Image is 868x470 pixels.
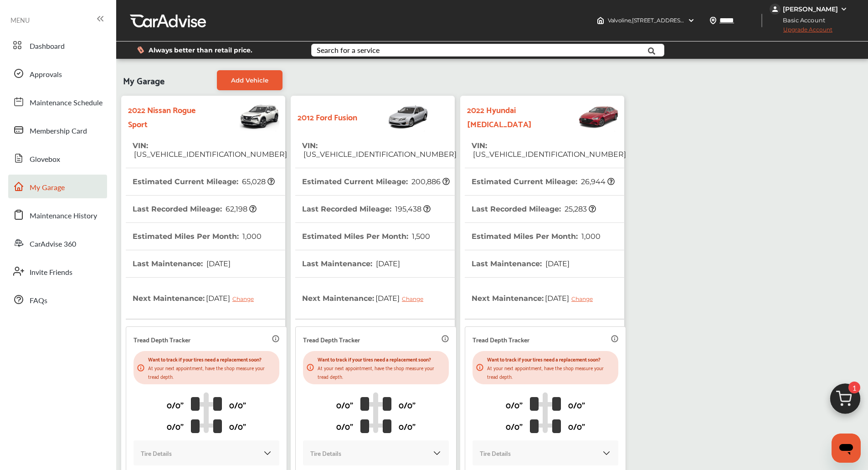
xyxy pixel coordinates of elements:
[472,196,596,222] th: Last Recorded Mileage :
[770,15,832,25] span: Basic Account
[133,223,262,250] th: Estimated Miles Per Month :
[432,449,442,458] img: KOKaJQAAAABJRU5ErkJggg==
[302,223,430,250] th: Estimated Miles Per Month :
[30,125,87,137] span: Membership Card
[336,419,353,433] p: 0/0"
[544,287,600,310] span: [DATE]
[30,97,103,109] span: Maintenance Schedule
[133,196,257,222] th: Last Recorded Mileage :
[232,295,258,302] div: Change
[472,150,626,159] span: [US_VEHICLE_IDENTIFICATION_NUMBER]
[30,41,65,52] span: Dashboard
[472,132,626,168] th: VIN :
[480,448,511,458] p: Tire Details
[302,278,430,319] th: Next Maintenance :
[563,205,596,213] span: 25,283
[224,205,257,213] span: 62,198
[840,5,847,13] img: WGsFRI8htEPBVLJbROoPRyZpYNWhNONpIPPETTm6eUC0GeLEiAAAAAElFTkSuQmCC
[597,17,604,24] img: header-home-logo.8d720a4f.svg
[506,419,523,433] p: 0/0"
[472,250,570,277] th: Last Maintenance :
[472,168,615,195] th: Estimated Current Mileage :
[302,150,457,159] span: [US_VEHICLE_IDENTIFICATION_NUMBER]
[133,278,261,319] th: Next Maintenance :
[487,363,615,381] p: At your next appointment, have the shop measure your tread depth.
[8,62,107,85] a: Approvals
[241,232,262,241] span: 1,000
[205,259,231,268] span: [DATE]
[10,16,30,24] span: MENU
[229,398,246,412] p: 0/0"
[360,392,391,433] img: tire_track_logo.b900bcbc.svg
[580,232,601,241] span: 1,000
[141,448,172,458] p: Tire Details
[209,100,281,132] img: Vehicle
[302,168,450,195] th: Estimated Current Mileage :
[410,177,450,186] span: 200,886
[317,46,380,54] div: Search for a service
[123,70,164,90] span: My Garage
[357,100,429,132] img: Vehicle
[709,17,717,24] img: location_vector.a44bc228.svg
[399,398,416,412] p: 0/0"
[568,419,585,433] p: 0/0"
[544,259,570,268] span: [DATE]
[30,182,65,194] span: My Garage
[761,14,762,27] img: header-divider.bc55588e.svg
[848,382,860,393] span: 1
[263,449,272,458] img: KOKaJQAAAABJRU5ErkJggg==
[148,363,276,381] p: At your next appointment, have the shop measure your tread depth.
[167,419,184,433] p: 0/0"
[191,392,222,433] img: tire_track_logo.b900bcbc.svg
[133,168,275,195] th: Estimated Current Mileage :
[608,17,819,24] span: Valvoline , [STREET_ADDRESS][PERSON_NAME] [GEOGRAPHIC_DATA] , MN 55082
[8,288,107,311] a: FAQs
[231,77,268,84] span: Add Vehicle
[302,196,431,222] th: Last Recorded Mileage :
[318,355,445,363] p: Want to track if your tires need a replacement soon?
[472,223,601,250] th: Estimated Miles Per Month :
[133,150,287,159] span: [US_VEHICLE_IDENTIFICATION_NUMBER]
[302,250,400,277] th: Last Maintenance :
[148,355,276,363] p: Want to track if your tires need a replacement soon?
[770,26,832,37] span: Upgrade Account
[688,17,695,24] img: header-down-arrow.9dd2ce7d.svg
[167,398,184,412] p: 0/0"
[318,363,445,381] p: At your next appointment, have the shop measure your tread depth.
[8,259,107,283] a: Invite Friends
[30,210,97,222] span: Maintenance History
[303,334,360,345] p: Tread Depth Tracker
[205,287,261,310] span: [DATE]
[568,398,585,412] p: 0/0"
[302,132,457,168] th: VIN :
[399,419,416,433] p: 0/0"
[30,154,60,165] span: Glovebox
[832,434,861,463] iframe: Button to launch messaging window
[411,232,430,241] span: 1,500
[374,287,430,310] span: [DATE]
[394,205,431,213] span: 195,438
[133,250,231,277] th: Last Maintenance :
[30,238,76,250] span: CarAdvise 360
[30,267,72,279] span: Invite Friends
[8,90,107,114] a: Maintenance Schedule
[30,69,62,81] span: Approvals
[506,398,523,412] p: 0/0"
[783,5,838,13] div: [PERSON_NAME]
[336,398,353,412] p: 0/0"
[375,259,400,268] span: [DATE]
[571,295,597,302] div: Change
[487,355,615,363] p: Want to track if your tires need a replacement soon?
[128,102,209,130] strong: 2022 Nissan Rogue Sport
[298,109,357,124] strong: 2012 Ford Fusion
[770,4,781,15] img: jVpblrzwTbfkPYzPPzSLxeg0AAAAASUVORK5CYII=
[473,334,529,345] p: Tread Depth Tracker
[133,132,287,168] th: VIN :
[149,47,252,53] span: Always better than retail price.
[30,295,47,307] span: FAQs
[310,448,341,458] p: Tire Details
[8,118,107,142] a: Membership Card
[134,334,190,345] p: Tread Depth Tracker
[580,177,615,186] span: 26,944
[530,392,561,433] img: tire_track_logo.b900bcbc.svg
